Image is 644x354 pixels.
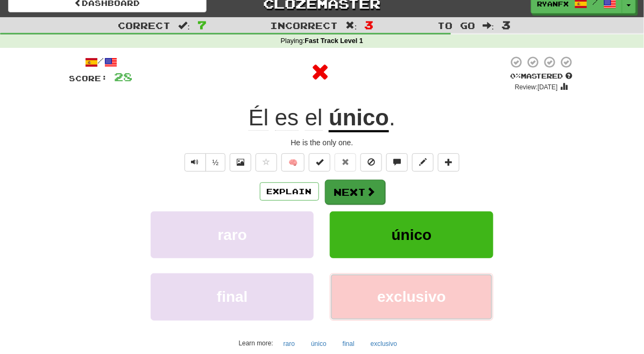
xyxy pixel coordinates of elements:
button: Add to collection (alt+a) [438,153,459,172]
div: Mastered [508,72,575,81]
button: raro [278,336,301,352]
span: : [345,21,357,30]
span: es [275,105,299,131]
button: Reset to 0% Mastered (alt+r) [335,153,356,172]
span: el [305,105,323,131]
div: He is the only one. [69,137,575,148]
span: Correct [118,20,171,31]
span: 3 [365,18,374,31]
span: único [392,226,432,243]
span: 28 [115,70,133,83]
button: único [330,211,493,258]
button: 🧠 [281,153,305,172]
span: 0 % [511,72,521,80]
u: único [329,105,389,132]
button: Next [325,180,385,204]
strong: Fast Track Level 1 [305,37,364,45]
button: exclusivo [330,273,493,320]
span: exclusivo [377,288,446,305]
button: Explain [260,182,319,201]
button: final [337,336,360,352]
span: Él [249,105,268,131]
button: Discuss sentence (alt+u) [386,153,408,172]
button: Show image (alt+x) [230,153,251,172]
button: ½ [206,153,226,172]
button: raro [151,211,314,258]
div: / [69,55,133,69]
span: 7 [197,18,207,31]
button: Favorite sentence (alt+f) [256,153,277,172]
span: To go [437,20,475,31]
button: Set this sentence to 100% Mastered (alt+m) [309,153,330,172]
span: Incorrect [270,20,338,31]
span: raro [218,226,247,243]
button: Play sentence audio (ctl+space) [185,153,206,172]
span: 3 [502,18,511,31]
button: Edit sentence (alt+d) [412,153,434,172]
button: final [151,273,314,320]
button: exclusivo [365,336,403,352]
span: final [217,288,248,305]
span: : [483,21,494,30]
span: Score: [69,74,108,83]
button: único [305,336,332,352]
button: Ignore sentence (alt+i) [360,153,382,172]
span: . [389,105,395,130]
small: Learn more: [239,339,273,347]
small: Review: [DATE] [515,83,558,91]
div: Text-to-speech controls [182,153,226,172]
span: : [178,21,190,30]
